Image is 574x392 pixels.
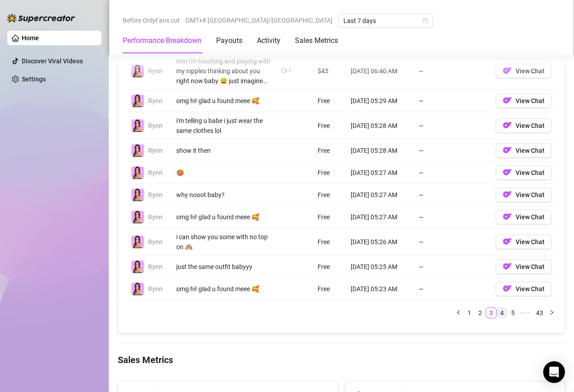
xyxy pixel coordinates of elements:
[343,14,428,28] span: Last 7 days
[345,52,413,90] td: [DATE] 06:40 AM
[148,67,163,75] span: Rynn
[543,361,565,383] div: Open Intercom Messenger
[312,184,345,206] td: Free
[22,57,83,65] a: Discover Viral Videos
[345,90,413,112] td: [DATE] 05:29 AM
[496,64,552,78] button: OFView Chat
[516,238,545,246] span: View Chat
[216,35,242,46] div: Payouts
[345,278,413,300] td: [DATE] 05:23 AM
[464,308,474,318] a: 1
[176,284,270,294] div: omg hi! glad u found meee 🥰
[312,228,345,256] td: Free
[546,307,557,318] li: Next Page
[496,69,552,76] a: OFView Chat
[456,310,461,315] span: left
[148,147,163,154] span: Rynn
[148,169,163,176] span: Rynn
[345,184,413,206] td: [DATE] 05:27 AM
[281,68,287,73] span: video-camera
[148,263,163,270] span: Rynn
[176,262,270,272] div: just the same outfit babyyy
[413,184,490,206] td: —
[516,97,545,104] span: View Chat
[295,35,338,46] div: Sales Metrics
[312,140,345,162] td: Free
[516,213,545,221] span: View Chat
[176,96,270,106] div: omg hi! glad u found meee 🥰
[516,285,545,293] span: View Chat
[496,282,552,296] button: OFView Chat
[148,122,163,129] span: Rynn
[503,146,512,155] img: OF
[503,212,512,221] img: OF
[312,278,345,300] td: Free
[185,14,333,27] span: GMT+8 [GEOGRAPHIC_DATA]/[GEOGRAPHIC_DATA]
[503,237,512,246] img: OF
[123,14,180,27] span: Before OnlyFans cut
[503,262,512,271] img: OF
[176,56,270,86] div: mm i’m touching and playing with my nipples thinking about you right now baby 😩 just imagine them...
[131,236,144,248] img: Rynn
[413,278,490,300] td: —
[497,308,507,318] a: 4
[486,308,496,318] a: 3
[22,34,39,42] a: Home
[496,235,552,249] button: OFView Chat
[508,308,518,318] a: 5
[312,112,345,140] td: Free
[413,206,490,228] td: —
[148,285,163,293] span: Rynn
[496,240,552,247] a: OFView Chat
[503,190,512,199] img: OF
[345,228,413,256] td: [DATE] 05:26 AM
[549,310,555,315] span: right
[257,35,280,46] div: Activity
[518,307,533,318] span: •••
[131,119,144,132] img: Rynn
[496,149,552,156] a: OFView Chat
[176,212,270,222] div: omg hi! glad u found meee 🥰
[516,67,545,75] span: View Chat
[496,287,552,294] a: OFView Chat
[176,190,270,200] div: why nooot baby?
[496,171,552,178] a: OFView Chat
[503,96,512,105] img: OF
[131,65,144,77] img: Rynn
[516,147,545,154] span: View Chat
[516,191,545,198] span: View Chat
[533,308,546,318] a: 43
[475,307,486,318] li: 2
[497,307,507,318] li: 4
[413,90,490,112] td: —
[496,265,552,272] a: OFView Chat
[176,168,270,178] div: 🥵
[312,256,345,278] td: Free
[176,146,270,156] div: show it then
[131,189,144,201] img: Rynn
[22,76,46,83] a: Settings
[503,284,512,293] img: OF
[176,116,270,136] div: i'm telling u babe i just wear the same clothes lol
[413,112,490,140] td: —
[413,140,490,162] td: —
[496,124,552,131] a: OFView Chat
[148,213,163,221] span: Rynn
[413,256,490,278] td: —
[475,308,485,318] a: 2
[516,263,545,270] span: View Chat
[312,52,345,90] td: $45
[312,162,345,184] td: Free
[496,188,552,202] button: OFView Chat
[546,307,557,318] button: right
[131,283,144,295] img: Rynn
[503,66,512,75] img: OF
[345,112,413,140] td: [DATE] 05:28 AM
[516,122,545,129] span: View Chat
[533,307,546,318] li: 43
[345,162,413,184] td: [DATE] 05:27 AM
[131,260,144,273] img: Rynn
[496,165,552,180] button: OFView Chat
[496,210,552,224] button: OFView Chat
[496,193,552,200] a: OFView Chat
